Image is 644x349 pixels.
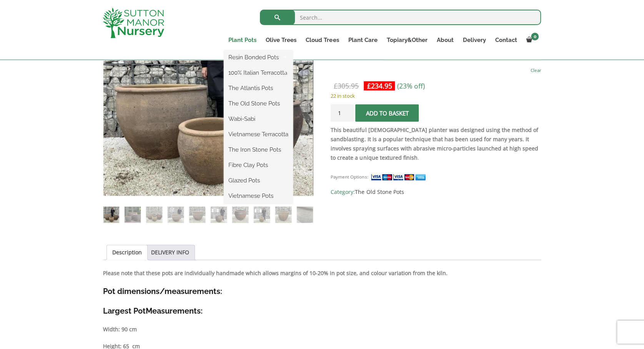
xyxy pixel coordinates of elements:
strong: Pot dimensions/measurements: [103,287,222,296]
a: Glazed Pots [224,175,293,186]
input: Product quantity [331,104,354,122]
img: The Ha Long Bay Old Stone Plant Pots - Image 10 [297,207,313,222]
a: Vietnamese Terracotta [224,129,293,140]
a: Wabi-Sabi [224,113,293,125]
img: The Ha Long Bay Old Stone Plant Pots - Image 2 [125,207,140,222]
a: Topiary&Other [382,35,432,45]
bdi: 234.95 [367,81,392,90]
span: Category: [331,187,541,197]
a: Clear options [531,65,541,76]
a: Contact [490,35,521,45]
img: The Ha Long Bay Old Stone Plant Pots - Image 5 [189,207,205,222]
a: About [432,35,458,45]
strong: Please note that these pots are individually handmade which allows margins of 10-20% in pot size,... [103,269,448,277]
a: DELIVERY INFO [151,245,189,260]
input: Search... [260,10,541,25]
a: Delivery [458,35,490,45]
a: The Iron Stone Pots [224,144,293,155]
bdi: 305.95 [334,81,359,90]
a: The Atlantis Pots [224,82,293,94]
strong: This beautiful [DEMOGRAPHIC_DATA] planter was designed using the method of sandblasting. It is a ... [331,126,538,161]
span: 0 [531,33,539,40]
a: 0 [521,35,541,45]
a: Fibre Clay Pots [224,159,293,171]
strong: Measurements: [146,306,203,316]
a: 100% Italian Terracotta [224,67,293,78]
a: The Old Stone Pots [355,188,404,195]
img: payment supported [371,173,428,181]
img: The Ha Long Bay Old Stone Plant Pots [103,207,119,222]
img: logo [103,8,164,38]
strong: Largest Pot [103,306,146,316]
img: The Ha Long Bay Old Stone Plant Pots - Image 9 [275,207,291,222]
small: Payment Options: [331,174,368,180]
a: Plant Care [343,35,382,45]
a: Cloud Trees [301,35,343,45]
a: The Old Stone Pots [224,98,293,109]
a: Olive Trees [261,35,301,45]
span: £ [367,81,371,90]
a: Description [112,245,142,260]
a: Resin Bonded Pots [224,52,293,63]
img: The Ha Long Bay Old Stone Plant Pots - Image 4 [168,207,183,222]
p: . [331,125,541,162]
img: The Ha Long Bay Old Stone Plant Pots - Image 6 [211,207,226,222]
span: £ [334,81,338,90]
img: The Ha Long Bay Old Stone Plant Pots - Image 8 [254,207,270,222]
img: The Ha Long Bay Old Stone Plant Pots - Image 7 [232,207,248,222]
button: Add to basket [355,104,419,122]
p: 22 in stock [331,91,541,100]
a: Plant Pots [224,35,261,45]
img: The Ha Long Bay Old Stone Plant Pots - Image 3 [146,207,162,222]
strong: Width: 90 cm [103,326,137,333]
span: (23% off) [397,81,424,90]
a: Vietnamese Pots [224,190,293,202]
